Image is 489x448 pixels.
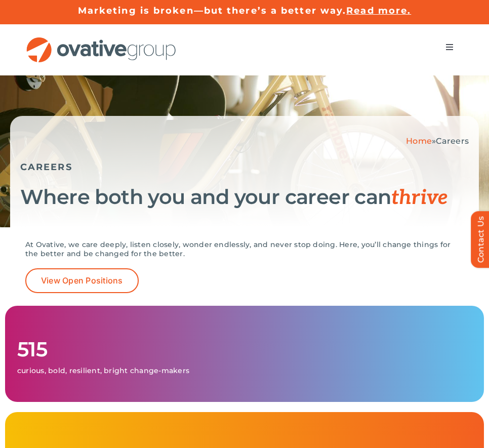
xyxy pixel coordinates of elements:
p: curious, bold, resilient, bright change-makers [17,366,472,375]
p: At Ovative, we care deeply, listen closely, wonder endlessly, and never stop doing. Here, you’ll ... [25,240,464,258]
span: thrive [391,186,447,210]
h1: 515 [17,338,472,361]
a: View Open Positions [25,268,139,293]
h5: CAREERS [20,161,469,173]
a: Read more. [346,5,411,16]
a: Marketing is broken—but there’s a better way. [78,5,347,16]
nav: Menu [435,37,464,57]
a: Home [406,136,432,146]
span: Careers [436,136,469,146]
span: » [406,136,469,146]
h1: Where both you and your career can [20,185,469,210]
a: OG_Full_horizontal_RGB [25,36,177,46]
span: View Open Positions [41,276,123,286]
